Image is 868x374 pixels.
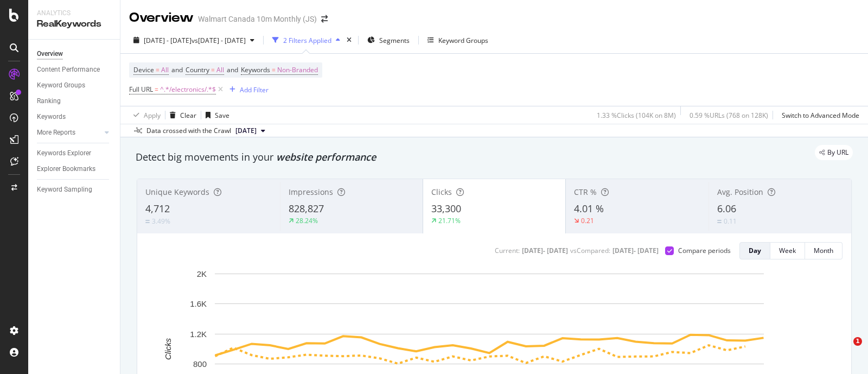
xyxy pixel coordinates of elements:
button: [DATE] [231,124,270,137]
span: = [155,85,158,94]
button: Day [739,242,770,259]
span: Non-Branded [277,62,318,78]
div: 28.24% [296,216,318,225]
div: RealKeywords [37,18,111,30]
div: More Reports [37,127,75,138]
span: = [211,65,215,74]
span: Keywords [241,65,270,74]
div: Data crossed with the Crawl [146,126,231,136]
span: Device [133,65,154,74]
span: 1 [853,337,862,346]
text: 1.6K [190,299,207,308]
div: Keywords [37,111,66,123]
button: Segments [363,31,414,49]
a: Overview [37,48,112,60]
span: 2025 Jul. 25th [235,126,257,136]
a: Ranking [37,96,112,107]
span: 828,827 [289,202,324,215]
span: Country [186,65,209,74]
div: [DATE] - [DATE] [612,246,659,255]
div: Keyword Groups [37,80,85,91]
button: Keyword Groups [423,31,493,49]
div: Save [215,111,229,120]
span: All [216,62,224,78]
text: 2K [197,269,207,278]
button: Clear [165,106,196,124]
span: ^.*/electronics/.*$ [160,82,216,97]
button: Apply [129,106,161,124]
div: 1.33 % Clicks ( 104K on 8M ) [597,111,676,120]
span: vs [DATE] - [DATE] [192,36,246,45]
img: Equal [717,220,722,223]
span: = [156,65,159,74]
button: Switch to Advanced Mode [777,106,859,124]
text: 800 [193,359,207,369]
div: Clear [180,111,196,120]
div: Switch to Advanced Mode [782,111,859,120]
div: legacy label [815,145,853,160]
div: 0.21 [581,216,594,225]
div: 2 Filters Applied [283,36,331,45]
iframe: Intercom live chat [831,337,857,363]
img: Equal [145,220,150,223]
span: and [171,65,183,74]
span: 6.06 [717,202,736,215]
div: Keywords Explorer [37,148,91,159]
div: Day [749,246,761,255]
div: Walmart Canada 10m Monthly (JS) [198,14,317,24]
span: CTR % [574,187,597,197]
text: 1.2K [190,329,207,339]
div: Apply [144,111,161,120]
div: Content Performance [37,64,100,75]
div: Keyword Groups [438,36,488,45]
div: 0.59 % URLs ( 768 on 128K ) [690,111,768,120]
a: Content Performance [37,64,112,75]
text: Clicks [163,338,173,359]
span: Full URL [129,85,153,94]
span: Impressions [289,187,333,197]
div: Overview [129,9,194,27]
a: More Reports [37,127,101,138]
div: [DATE] - [DATE] [522,246,568,255]
button: Add Filter [225,83,269,96]
a: Keywords Explorer [37,148,112,159]
div: Ranking [37,96,61,107]
a: Keyword Sampling [37,184,112,195]
span: By URL [827,149,848,156]
div: Compare periods [678,246,731,255]
button: Save [201,106,229,124]
span: Avg. Position [717,187,763,197]
div: Month [814,246,833,255]
button: Month [805,242,843,259]
span: = [272,65,276,74]
span: All [161,62,169,78]
a: Keyword Groups [37,80,112,91]
div: Overview [37,48,63,60]
button: [DATE] - [DATE]vs[DATE] - [DATE] [129,31,259,49]
div: Keyword Sampling [37,184,92,195]
div: Current: [495,246,520,255]
div: times [344,35,354,46]
span: and [227,65,238,74]
div: 3.49% [152,217,170,226]
div: 21.71% [438,216,461,225]
div: 0.11 [724,217,737,226]
button: 2 Filters Applied [268,31,344,49]
div: vs Compared : [570,246,610,255]
div: Week [779,246,796,255]
span: Segments [379,36,410,45]
span: 4,712 [145,202,170,215]
button: Week [770,242,805,259]
span: 33,300 [431,202,461,215]
div: Analytics [37,9,111,18]
div: Add Filter [240,85,269,94]
span: Clicks [431,187,452,197]
span: 4.01 % [574,202,604,215]
a: Keywords [37,111,112,123]
div: Explorer Bookmarks [37,163,95,175]
div: arrow-right-arrow-left [321,15,328,23]
a: Explorer Bookmarks [37,163,112,175]
span: [DATE] - [DATE] [144,36,192,45]
span: Unique Keywords [145,187,209,197]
